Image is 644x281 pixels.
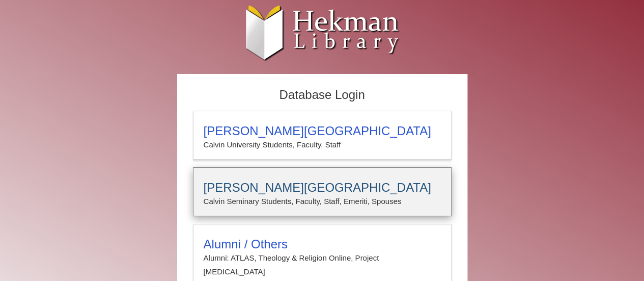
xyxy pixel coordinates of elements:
h2: Database Login [188,85,457,106]
h3: [PERSON_NAME][GEOGRAPHIC_DATA] [204,124,441,138]
a: [PERSON_NAME][GEOGRAPHIC_DATA]Calvin Seminary Students, Faculty, Staff, Emeriti, Spouses [193,167,452,216]
p: Alumni: ATLAS, Theology & Religion Online, Project [MEDICAL_DATA] [204,251,441,278]
p: Calvin Seminary Students, Faculty, Staff, Emeriti, Spouses [204,195,441,208]
summary: Alumni / OthersAlumni: ATLAS, Theology & Religion Online, Project [MEDICAL_DATA] [204,237,441,278]
h3: [PERSON_NAME][GEOGRAPHIC_DATA] [204,181,441,195]
a: [PERSON_NAME][GEOGRAPHIC_DATA]Calvin University Students, Faculty, Staff [193,111,452,160]
h3: Alumni / Others [204,237,441,251]
p: Calvin University Students, Faculty, Staff [204,138,441,151]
